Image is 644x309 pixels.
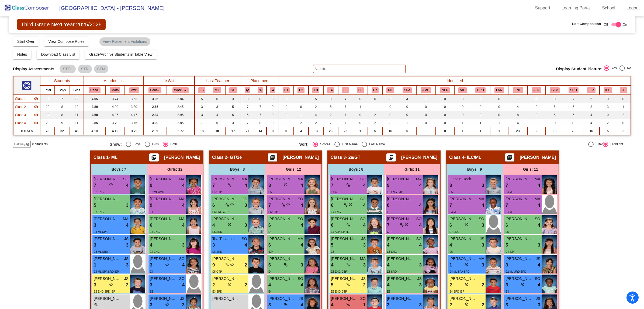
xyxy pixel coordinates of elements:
[279,86,294,95] th: American Indian or Alaska Native
[372,87,379,93] button: E7
[338,127,353,135] td: 25
[254,103,267,111] td: 7
[55,86,70,95] th: Boys
[213,87,221,93] button: MA
[89,87,101,93] button: Read.
[587,87,595,93] button: IEP
[195,127,209,135] td: 18
[297,87,304,93] button: E2
[279,119,294,127] td: 0
[60,65,75,73] mat-chip: STEL
[70,103,84,111] td: 12
[143,119,167,127] td: 3.00
[143,95,167,103] td: 3.05
[70,86,84,95] th: Girls
[283,87,290,93] button: E1
[416,86,436,95] th: Home Language - Amharic
[505,153,514,161] button: Print Students Details
[490,95,508,103] td: 0
[225,103,241,111] td: 5
[225,111,241,119] td: 6
[508,127,527,135] td: 23
[600,103,616,111] td: 3
[454,111,471,119] td: 0
[309,86,323,95] th: Black or African American
[70,127,84,135] td: 46
[398,95,416,103] td: 4
[309,103,323,111] td: 2
[616,111,631,119] td: 2
[528,95,545,103] td: 0
[143,111,167,119] td: 2.84
[506,155,513,162] mat-icon: picture_as_pdf
[55,119,70,127] td: 9
[13,95,40,103] td: Leah Boguszewski - ML
[309,111,323,119] td: 4
[338,119,353,127] td: 7
[490,86,508,95] th: Home Language - Farsi, Eastern
[279,111,294,119] td: 0
[490,103,508,111] td: 0
[229,87,237,93] button: SO
[622,4,644,12] a: Logout
[312,87,319,93] button: E3
[84,76,143,86] th: Academics
[616,86,631,95] th: Twice Exceptional- IEP/504 and GT
[383,86,398,95] th: Multi-Lingual Learner
[13,119,40,127] td: Megan Smith - ILC/ML
[84,103,105,111] td: 3.80
[494,87,504,93] button: FAR
[550,87,559,93] button: GTP
[583,119,600,127] td: 4
[241,76,279,86] th: Placement
[528,127,545,135] td: 2
[167,95,195,103] td: 2.84
[198,87,205,93] button: JS
[299,142,484,147] mat-radio-group: Select an option
[368,86,383,95] th: Multi-Racial
[598,4,619,12] a: School
[55,127,70,135] td: 32
[241,103,254,111] td: 7
[600,95,616,103] td: 0
[294,86,309,95] th: Asian
[143,127,167,135] td: 2.89
[368,103,383,111] td: 1
[353,127,368,135] td: 1
[436,111,454,119] td: 0
[110,142,122,147] span: Show:
[383,95,398,103] td: 8
[353,111,368,119] td: 0
[623,22,627,27] span: On
[195,86,209,95] th: Jami Salmeron
[150,142,159,147] div: Girls
[225,95,241,103] td: 3
[368,127,383,135] td: 5
[13,127,40,135] td: TOTALS
[386,87,394,93] button: ML
[294,127,309,135] td: 4
[99,37,150,46] mat-chip: View Placement Violations
[149,153,159,161] button: Print Students Details
[254,95,267,103] td: 0
[368,95,383,103] td: 0
[195,103,209,111] td: 3
[583,103,600,111] td: 3
[454,86,471,95] th: Home Language - Vietnamese
[323,119,338,127] td: 7
[266,127,279,135] td: 0
[323,86,338,95] th: Hispanic or Latino
[471,111,490,119] td: 0
[13,37,39,46] button: Start Over
[454,119,471,127] td: 1
[545,95,564,103] td: 0
[14,142,25,147] span: Hallway
[167,127,195,135] td: 2.77
[398,119,416,127] td: 1
[241,95,254,103] td: 8
[454,103,471,111] td: 0
[383,119,398,127] td: 8
[294,103,309,111] td: 0
[209,95,225,103] td: 6
[604,65,631,72] mat-radio-group: Select an option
